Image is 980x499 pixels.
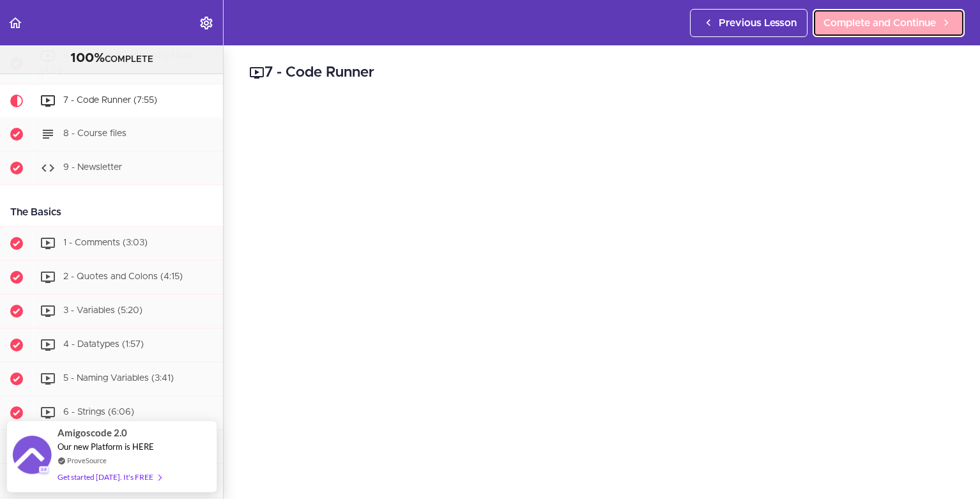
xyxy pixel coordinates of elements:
[57,426,127,440] span: Amigoscode 2.0
[63,408,134,417] span: 6 - Strings (6:06)
[67,455,107,466] a: ProveSource
[57,441,154,452] span: Our new Platform is HERE
[199,15,214,31] svg: Settings Menu
[249,62,954,84] h2: 7 - Code Runner
[63,273,183,282] span: 2 - Quotes and Colons (4:15)
[16,50,207,67] div: COMPLETE
[40,51,194,75] span: 6 - Running JS with using Node (4:31)
[63,96,157,105] span: 7 - Code Runner (7:55)
[57,470,161,484] div: Get started [DATE]. It's FREE
[813,9,965,37] a: Complete and Continue
[8,15,23,31] svg: Back to course curriculum
[63,307,142,316] span: 3 - Variables (5:20)
[13,436,51,477] img: provesource social proof notification image
[63,130,126,139] span: 8 - Course files
[63,341,144,349] span: 4 - Datatypes (1:57)
[63,374,174,383] span: 5 - Naming Variables (3:41)
[70,52,105,65] span: 100%
[63,239,148,248] span: 1 - Comments (3:03)
[63,164,122,173] span: 9 - Newsletter
[823,15,936,31] span: Complete and Continue
[690,9,808,37] a: Previous Lesson
[719,15,797,31] span: Previous Lesson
